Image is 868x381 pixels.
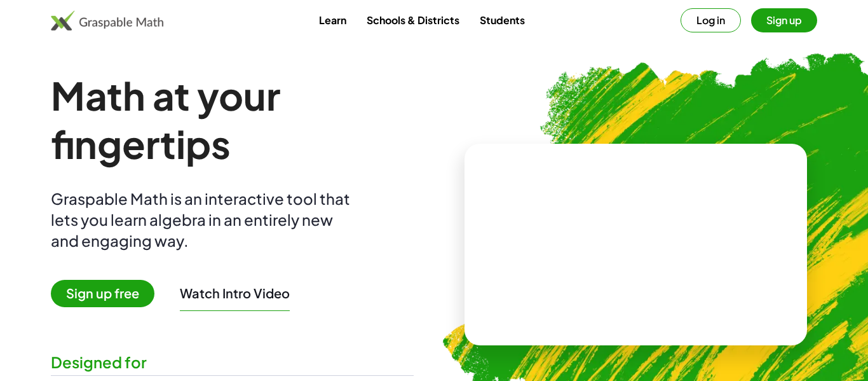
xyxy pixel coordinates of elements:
button: Log in [681,8,741,32]
button: Sign up [751,8,817,32]
div: Graspable Math is an interactive tool that lets you learn algebra in an entirely new and engaging... [51,188,356,251]
div: Designed for [51,352,414,373]
a: Learn [309,8,356,32]
a: Schools & Districts [356,8,470,32]
button: Watch Intro Video [180,285,290,301]
span: Sign up free [51,280,154,307]
h1: Math at your fingertips [51,71,414,168]
a: Students [470,8,535,32]
video: What is this? This is dynamic math notation. Dynamic math notation plays a central role in how Gr... [541,197,731,293]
